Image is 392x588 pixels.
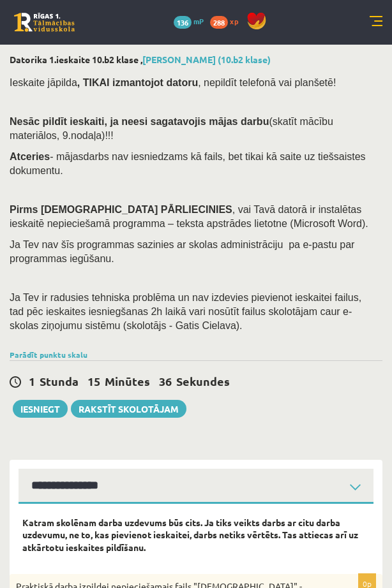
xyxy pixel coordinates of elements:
button: Iesniegt [13,400,68,418]
b: , TIKAI izmantojot datoru [77,77,198,88]
a: Rīgas 1. Tālmācības vidusskola [14,13,75,32]
strong: Katram skolēnam darba uzdevums būs cits. Ja tiks veikts darbs ar citu darba uzdevumu, ne to, kas ... [22,517,358,553]
span: Ja Tev ir radusies tehniska problēma un nav izdevies pievienot ieskaitei failus, tad pēc ieskaite... [10,292,361,331]
span: 15 [87,374,100,388]
a: Parādīt punktu skalu [10,349,87,360]
span: - mājasdarbs nav iesniedzams kā fails, bet tikai kā saite uz tiešsaistes dokumentu. [10,151,366,176]
span: 36 [159,374,172,388]
span: Ja Tev nav šīs programmas sazinies ar skolas administrāciju pa e-pastu par programmas iegūšanu. [10,239,354,264]
span: Pirms [DEMOGRAPHIC_DATA] PĀRLIECINIES [10,204,232,215]
h2: Datorika 1.ieskaite 10.b2 klase , [10,54,382,65]
span: Stunda [40,374,79,388]
span: Nesāc pildīt ieskaiti, ja neesi sagatavojis mājas darbu [10,116,269,127]
a: [PERSON_NAME] (10.b2 klase) [142,54,271,65]
span: mP [193,16,204,26]
span: xp [230,16,238,26]
span: 1 [29,374,35,388]
span: Ieskaite jāpilda , nepildīt telefonā vai planšetē! [10,77,336,88]
span: Sekundes [176,374,230,388]
span: Minūtes [105,374,150,388]
a: 288 xp [210,16,245,26]
a: Rakstīt skolotājam [71,400,186,418]
span: 136 [174,16,192,29]
span: 288 [210,16,228,29]
b: Atceries [10,151,50,162]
